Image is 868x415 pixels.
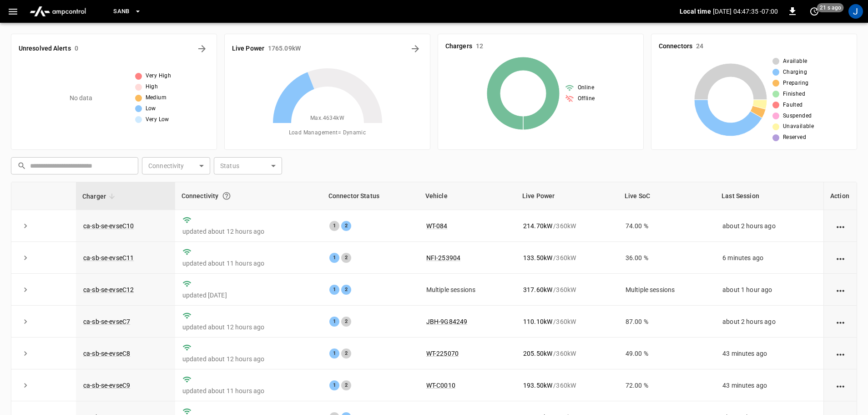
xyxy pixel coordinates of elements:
div: action cell options [835,253,846,262]
span: Online [578,83,594,92]
img: ampcontrol.io logo [26,3,90,20]
h6: Unresolved Alerts [19,44,71,54]
span: Preparing [783,79,809,88]
div: 1 [329,285,339,295]
span: Unavailable [783,122,814,131]
button: expand row [19,347,32,360]
div: profile-icon [848,4,863,19]
h6: 24 [696,41,703,51]
span: Load Management = Dynamic [289,128,366,138]
span: Faulted [783,101,803,110]
div: 2 [341,285,351,295]
span: Low [146,104,156,113]
td: 49.00 % [618,338,715,369]
td: 43 minutes ago [715,338,823,369]
h6: 1765.09 kW [268,44,301,54]
div: 2 [341,348,351,359]
div: 1 [329,348,339,359]
div: action cell options [835,349,846,358]
span: Medium [146,93,167,102]
div: 1 [329,317,339,327]
p: 110.10 kW [523,317,552,326]
div: / 360 kW [523,349,611,358]
th: Connector Status [322,182,419,210]
h6: 12 [476,41,483,51]
span: SanB [113,6,130,17]
h6: Chargers [445,41,472,51]
td: 74.00 % [618,210,715,242]
div: action cell options [835,221,846,231]
p: 317.60 kW [523,285,552,294]
p: updated about 12 hours ago [182,323,315,332]
td: about 2 hours ago [715,210,823,242]
a: ca-sb-se-evseC11 [83,254,134,261]
p: updated about 11 hours ago [182,386,315,395]
button: All Alerts [195,41,209,56]
td: about 1 hour ago [715,274,823,306]
span: High [146,82,158,92]
p: updated about 11 hours ago [182,259,315,268]
button: Energy Overview [408,41,423,56]
p: 205.50 kW [523,349,552,358]
div: 1 [329,253,339,263]
a: ca-sb-se-evseC10 [83,222,134,230]
span: Offline [578,94,595,103]
span: Max. 4634 kW [310,114,344,123]
div: 1 [329,380,339,390]
td: about 2 hours ago [715,306,823,338]
span: 21 s ago [817,3,844,12]
p: updated [DATE] [182,291,315,300]
a: WT-084 [426,222,448,230]
div: action cell options [835,381,846,390]
div: / 360 kW [523,381,611,390]
p: Local time [680,7,711,16]
span: Very Low [146,115,169,124]
div: Connectivity [182,188,316,204]
h6: 0 [75,44,78,54]
a: WT-225070 [426,350,459,357]
td: 87.00 % [618,306,715,338]
div: action cell options [835,317,846,326]
a: JBH-9G84249 [426,318,468,325]
div: 2 [341,253,351,263]
button: expand row [19,315,32,328]
th: Live Power [516,182,618,210]
span: Reserved [783,133,806,142]
span: Available [783,57,807,66]
th: Live SoC [618,182,715,210]
td: 6 minutes ago [715,242,823,274]
td: 72.00 % [618,369,715,401]
div: / 360 kW [523,253,611,262]
th: Action [823,182,857,210]
th: Vehicle [419,182,516,210]
a: ca-sb-se-evseC9 [83,382,130,389]
div: / 360 kW [523,221,611,231]
button: Connection between the charger and our software. [218,188,235,204]
div: action cell options [835,285,846,294]
a: NFI-253904 [426,254,461,261]
div: / 360 kW [523,317,611,326]
button: expand row [19,251,32,265]
p: 214.70 kW [523,221,552,231]
button: set refresh interval [807,4,822,19]
span: Very High [146,72,172,81]
button: expand row [19,283,32,297]
div: 2 [341,317,351,327]
p: 193.50 kW [523,381,552,390]
h6: Live Power [232,44,264,54]
button: SanB [110,3,145,20]
p: No data [70,93,93,103]
span: Suspended [783,112,812,121]
span: Finished [783,90,805,99]
p: 133.50 kW [523,253,552,262]
span: Charger [82,191,118,202]
div: 2 [341,380,351,390]
button: expand row [19,379,32,392]
p: updated about 12 hours ago [182,227,315,236]
div: 1 [329,221,339,231]
a: WT-C0010 [426,382,455,389]
p: updated about 12 hours ago [182,354,315,364]
td: 36.00 % [618,242,715,274]
a: ca-sb-se-evseC7 [83,318,130,325]
span: Charging [783,68,807,77]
